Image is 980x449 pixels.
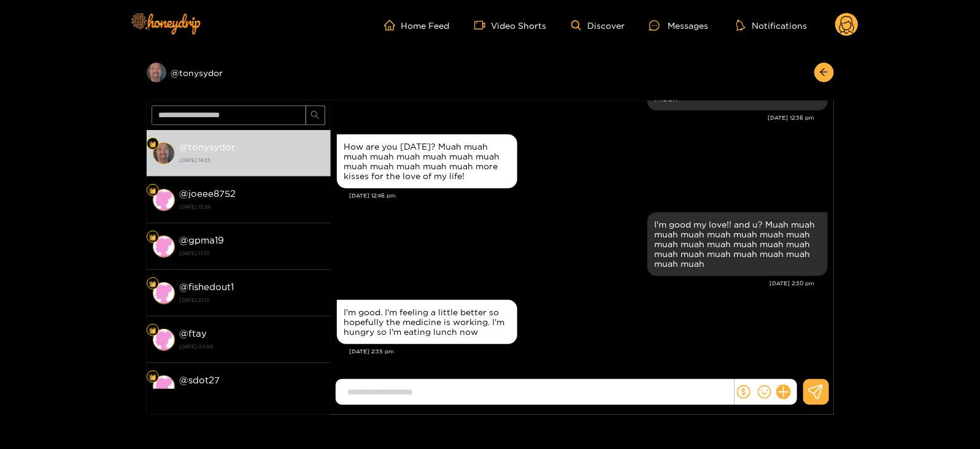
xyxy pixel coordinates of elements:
[180,375,220,385] strong: @ sdot27
[180,142,236,152] strong: @ tonysydor
[649,18,708,33] div: Messages
[384,20,450,31] a: Home Feed
[337,279,815,288] div: [DATE] 2:30 pm
[153,329,175,351] img: conversation
[758,385,771,399] span: smile
[735,383,753,401] button: dollar
[180,388,325,399] strong: [DATE] 09:30
[180,248,325,259] strong: [DATE] 17:13
[647,212,828,276] div: Sep. 19, 2:30 pm
[337,113,815,122] div: [DATE] 12:36 pm
[814,63,834,82] button: arrow-left
[474,20,492,31] span: video-camera
[180,294,325,305] strong: [DATE] 21:13
[149,234,156,241] img: Fan Level
[153,282,175,304] img: conversation
[149,187,156,194] img: Fan Level
[180,235,225,245] strong: @ gpma19
[147,63,331,82] div: @tonysydor
[149,280,156,288] img: Fan Level
[180,155,325,166] strong: [DATE] 14:35
[149,327,156,334] img: Fan Level
[571,20,625,31] a: Discover
[384,20,401,31] span: home
[153,142,175,164] img: conversation
[180,282,234,292] strong: @ fishedout1
[655,220,820,269] div: I'm good my love!! and u? Muah muah muah muah muah muah muah muah muah muah muah muah muah muah m...
[350,191,828,200] div: [DATE] 12:46 pm
[306,106,325,125] button: search
[337,134,517,188] div: Sep. 19, 12:46 pm
[733,19,811,31] button: Notifications
[149,374,156,381] img: Fan Level
[311,110,320,121] span: search
[153,189,175,211] img: conversation
[180,188,236,199] strong: @ joeee8752
[149,140,156,148] img: Fan Level
[153,236,175,258] img: conversation
[180,328,207,339] strong: @ ftay
[737,385,750,399] span: dollar
[344,142,510,181] div: How are you [DATE]? Muah muah muah muah muah muah muah muah muah muah muah muah muah more kisses ...
[180,201,325,212] strong: [DATE] 15:28
[350,347,828,356] div: [DATE] 2:35 pm
[474,20,547,31] a: Video Shorts
[819,67,828,78] span: arrow-left
[180,341,325,352] strong: [DATE] 03:00
[344,307,510,337] div: I'm good. I'm feeling a little better so hopefully the medicine is working. I'm hungry so I'm eat...
[337,300,517,344] div: Sep. 19, 2:35 pm
[153,375,175,397] img: conversation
